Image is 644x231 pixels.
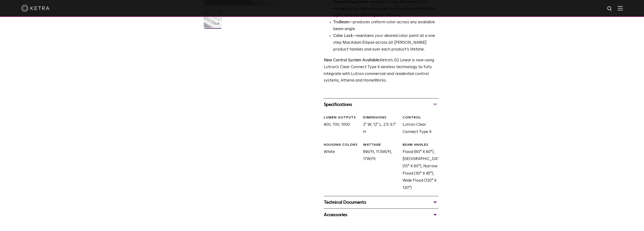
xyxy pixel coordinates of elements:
div: HOUSING COLORS [324,143,360,147]
div: Technical Documents [324,199,438,206]
div: Specifications [324,101,438,108]
div: Accessories [324,211,438,219]
div: LUMEN OUTPUTS [324,115,360,120]
li: —produces uniform color across any available beam angle. [333,19,438,33]
div: 400, 700, 1000 [320,115,360,136]
div: Flood (60° X 60°), [GEOGRAPHIC_DATA] (10° X 60°), Narrow Flood (30° X 45°), Wide Flood (120° X 120°) [399,143,438,192]
strong: New Control System Available: [324,58,380,62]
div: White [320,143,360,192]
div: 2" W, 12" L, 2.5-3.1" H [360,115,399,136]
div: 8W/ft, 11.5W/ft, 17W/ft [360,143,399,192]
p: Ketra’s G2 Linear is now using Lutron’s Clear Connect Type X wireless technology to fully integra... [324,57,438,84]
div: WATTAGE [363,143,399,147]
div: BEAM ANGLES [402,143,438,147]
div: Lutron Clear Connect Type X [399,115,438,136]
div: DIMENSIONS [363,115,399,120]
img: Hamburger%20Nav.svg [618,6,623,10]
strong: TruBeam [333,20,349,24]
img: G2-Linear-2021-Web-Square [204,10,222,31]
img: search icon [607,6,613,12]
li: —maintains your desired color point at a one step MacAdam Ellipse across all [PERSON_NAME] produc... [333,33,438,53]
strong: Color Lock [333,34,353,38]
img: ketra-logo-2019-white [21,5,49,12]
div: CONTROL [402,115,438,120]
